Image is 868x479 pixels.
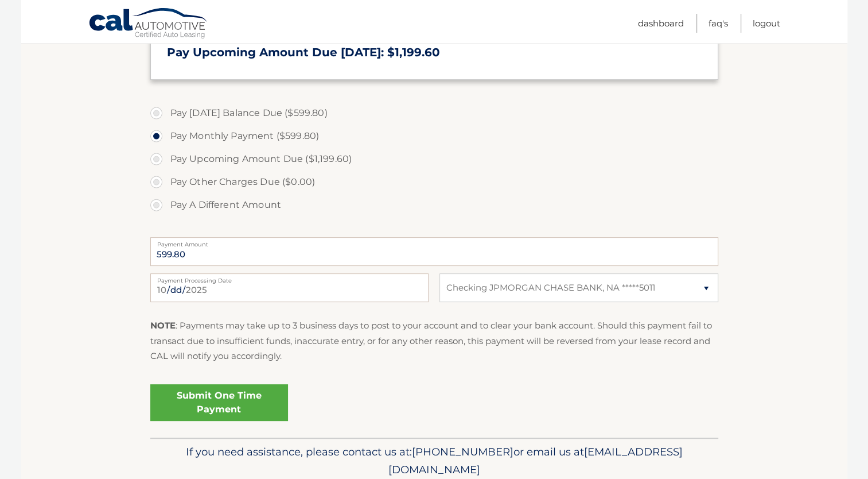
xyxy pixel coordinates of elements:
[150,237,718,266] input: Payment Amount
[150,273,429,283] label: Payment Processing Date
[150,320,176,331] strong: NOTE
[150,102,718,125] label: Pay [DATE] Balance Due ($599.80)
[638,14,684,33] a: Dashboard
[150,318,718,364] p: : Payments may take up to 3 business days to post to your account and to clear your bank account....
[412,445,513,458] span: [PHONE_NUMBER]
[88,7,209,41] a: Cal Automotive
[167,45,702,60] h3: Pay Upcoming Amount Due [DATE]: $1,199.60
[150,237,718,246] label: Payment Amount
[150,171,718,194] label: Pay Other Charges Due ($0.00)
[150,273,429,302] input: Payment Date
[709,14,728,33] a: FAQ's
[753,14,780,33] a: Logout
[150,148,718,171] label: Pay Upcoming Amount Due ($1,199.60)
[150,384,288,421] a: Submit One Time Payment
[150,125,718,148] label: Pay Monthly Payment ($599.80)
[150,194,718,217] label: Pay A Different Amount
